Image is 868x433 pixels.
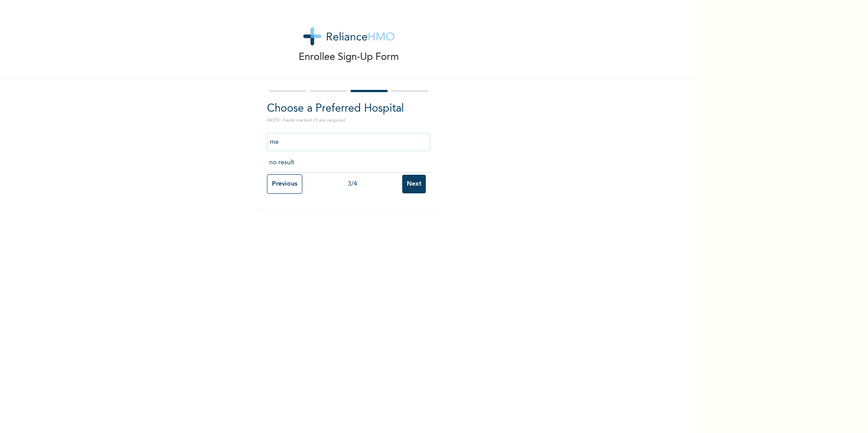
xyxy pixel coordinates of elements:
div: 3 / 4 [302,179,402,189]
input: Search by name, address or governorate [267,133,430,151]
p: NOTE: Fields marked (*) are required [267,117,430,124]
input: Next [402,175,426,193]
input: Previous [267,174,302,194]
img: logo [303,27,395,45]
h2: Choose a Preferred Hospital [267,101,430,117]
p: no result [269,158,428,167]
p: Enrollee Sign-Up Form [299,50,399,65]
